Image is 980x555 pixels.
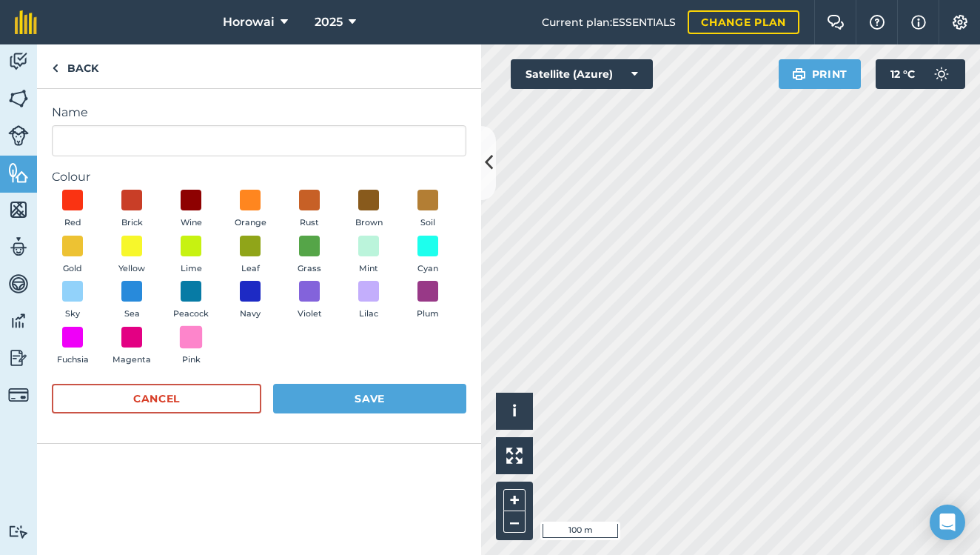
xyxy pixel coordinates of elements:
[315,13,343,31] span: 2025
[496,393,533,430] button: i
[52,104,466,122] label: Name
[506,448,523,464] img: Four arrows, one pointing top left, one top right, one bottom right and the last bottom left
[65,308,80,321] span: Sky
[15,10,37,34] img: fieldmargin Logo
[240,308,261,321] span: Navy
[8,385,29,405] img: svg+xml;base64,PD94bWwgdmVyc2lvbj0iMS4wIiBlbmNvZGluZz0idXRmLTgiPz4KPCEtLSBHZW5lcmF0b3I6IEFkb2JlIE...
[298,262,321,276] span: Grass
[52,384,261,413] button: Cancel
[173,308,209,321] span: Peacock
[355,216,383,230] span: Brown
[52,327,93,367] button: Fuchsia
[223,13,275,31] span: Horowai
[542,14,676,30] span: Current plan : ESSENTIALS
[868,15,886,30] img: A question mark icon
[8,199,29,221] img: svg+xml;base64,PHN2ZyB4bWxucz0iaHR0cDovL3d3dy53My5vcmcvMjAwMC9zdmciIHdpZHRoPSI1NiIgaGVpZ2h0PSI2MC...
[170,281,212,321] button: Peacock
[407,190,449,230] button: Soil
[229,190,271,230] button: Orange
[876,59,965,89] button: 12 °C
[8,50,29,73] img: svg+xml;base64,PD94bWwgdmVyc2lvbj0iMS4wIiBlbmNvZGluZz0idXRmLTgiPz4KPCEtLSBHZW5lcmF0b3I6IEFkb2JlIE...
[229,281,271,321] button: Navy
[8,273,29,295] img: svg+xml;base64,PD94bWwgdmVyc2lvbj0iMS4wIiBlbmNvZGluZz0idXRmLTgiPz4KPCEtLSBHZW5lcmF0b3I6IEFkb2JlIE...
[8,162,29,184] img: svg+xml;base64,PHN2ZyB4bWxucz0iaHR0cDovL3d3dy53My5vcmcvMjAwMC9zdmciIHdpZHRoPSI1NiIgaGVpZ2h0PSI2MC...
[273,384,466,413] button: Save
[359,308,378,321] span: Lilac
[118,262,145,276] span: Yellow
[170,236,212,276] button: Lime
[511,59,653,89] button: Satellite (Azure)
[241,262,260,276] span: Leaf
[779,59,862,89] button: Print
[111,281,152,321] button: Sea
[688,10,799,34] a: Change plan
[359,262,378,276] span: Mint
[417,308,439,321] span: Plum
[348,236,389,276] button: Mint
[111,236,152,276] button: Yellow
[229,236,271,276] button: Leaf
[407,281,449,321] button: Plum
[348,281,389,321] button: Lilac
[235,216,266,230] span: Orange
[52,190,93,230] button: Red
[289,190,330,230] button: Rust
[348,190,389,230] button: Brown
[890,59,915,89] span: 12 ° C
[911,13,926,31] img: svg+xml;base64,PHN2ZyB4bWxucz0iaHR0cDovL3d3dy53My5vcmcvMjAwMC9zdmciIHdpZHRoPSIxNyIgaGVpZ2h0PSIxNy...
[181,262,202,276] span: Lime
[182,353,201,367] span: Pink
[8,236,29,258] img: svg+xml;base64,PD94bWwgdmVyc2lvbj0iMS4wIiBlbmNvZGluZz0idXRmLTgiPz4KPCEtLSBHZW5lcmF0b3I6IEFkb2JlIE...
[57,353,89,367] span: Fuchsia
[927,59,956,89] img: svg+xml;base64,PD94bWwgdmVyc2lvbj0iMS4wIiBlbmNvZGluZz0idXRmLTgiPz4KPCEtLSBHZW5lcmF0b3I6IEFkb2JlIE...
[64,216,81,230] span: Red
[52,168,466,186] label: Colour
[170,190,212,230] button: Wine
[181,216,202,230] span: Wine
[8,125,29,146] img: svg+xml;base64,PD94bWwgdmVyc2lvbj0iMS4wIiBlbmNvZGluZz0idXRmLTgiPz4KPCEtLSBHZW5lcmF0b3I6IEFkb2JlIE...
[420,216,435,230] span: Soil
[124,308,140,321] span: Sea
[827,15,845,30] img: Two speech bubbles overlapping with the left bubble in the forefront
[503,511,526,533] button: –
[792,65,806,83] img: svg+xml;base64,PHN2ZyB4bWxucz0iaHR0cDovL3d3dy53My5vcmcvMjAwMC9zdmciIHdpZHRoPSIxOSIgaGVpZ2h0PSIyNC...
[289,281,330,321] button: Violet
[52,281,93,321] button: Sky
[8,525,29,539] img: svg+xml;base64,PD94bWwgdmVyc2lvbj0iMS4wIiBlbmNvZGluZz0idXRmLTgiPz4KPCEtLSBHZW5lcmF0b3I6IEFkb2JlIE...
[52,59,58,77] img: svg+xml;base64,PHN2ZyB4bWxucz0iaHR0cDovL3d3dy53My5vcmcvMjAwMC9zdmciIHdpZHRoPSI5IiBoZWlnaHQ9IjI0Ii...
[289,236,330,276] button: Grass
[951,15,969,30] img: A cog icon
[121,216,143,230] span: Brick
[417,262,438,276] span: Cyan
[503,489,526,511] button: +
[37,44,113,88] a: Back
[52,236,93,276] button: Gold
[300,216,319,230] span: Rust
[170,327,212,367] button: Pink
[930,505,965,540] div: Open Intercom Messenger
[407,236,449,276] button: Cyan
[8,310,29,332] img: svg+xml;base64,PD94bWwgdmVyc2lvbj0iMS4wIiBlbmNvZGluZz0idXRmLTgiPz4KPCEtLSBHZW5lcmF0b3I6IEFkb2JlIE...
[8,347,29,369] img: svg+xml;base64,PD94bWwgdmVyc2lvbj0iMS4wIiBlbmNvZGluZz0idXRmLTgiPz4KPCEtLSBHZW5lcmF0b3I6IEFkb2JlIE...
[113,353,151,367] span: Magenta
[298,308,322,321] span: Violet
[63,262,82,276] span: Gold
[111,190,152,230] button: Brick
[8,87,29,110] img: svg+xml;base64,PHN2ZyB4bWxucz0iaHR0cDovL3d3dy53My5vcmcvMjAwMC9zdmciIHdpZHRoPSI1NiIgaGVpZ2h0PSI2MC...
[111,327,152,367] button: Magenta
[512,402,517,420] span: i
